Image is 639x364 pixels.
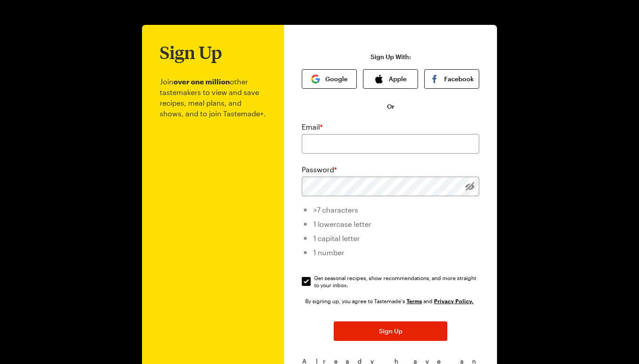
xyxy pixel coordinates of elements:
[379,327,402,336] span: Sign Up
[406,297,422,305] a: Tastemade Terms of Service
[160,43,222,62] h1: Sign Up
[302,277,311,286] input: Get seasonal recipes, show recommendations, and more straight to your inbox.
[334,321,447,341] button: Sign Up
[302,69,357,89] button: Google
[302,122,323,132] label: Email
[174,77,230,86] b: over one million
[363,69,418,89] button: Apple
[424,69,479,89] button: Facebook
[313,248,344,257] span: 1 number
[313,206,358,214] span: >7 characters
[289,15,351,22] img: tastemade
[314,274,480,289] span: Get seasonal recipes, show recommendations, and more straight to your inbox.
[302,164,337,175] label: Password
[434,297,473,305] a: Tastemade Privacy Policy
[289,14,351,25] a: Go to Tastemade Homepage
[313,220,371,228] span: 1 lowercase letter
[305,297,476,305] div: By signing up, you agree to Tastemade's and
[387,102,394,111] span: Or
[313,234,360,242] span: 1 capital letter
[371,53,411,60] p: Sign Up With:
